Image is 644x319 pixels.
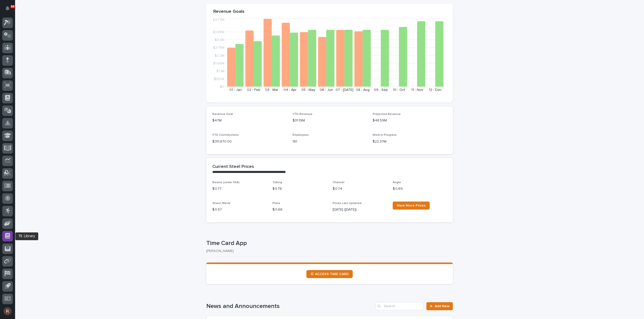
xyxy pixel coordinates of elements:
div: Notifications94 [6,6,13,14]
span: ⏲ ACCESS TIME CARD [310,272,349,276]
p: $ 0.66 [272,207,327,212]
p: $ 0.69 [393,186,447,192]
p: $ 0.77 [212,186,266,192]
span: Tubing [272,181,282,184]
a: View More Prices [393,202,430,210]
text: 10 - Oct [393,88,405,92]
button: Notifications [2,3,13,14]
tspan: $1.65M [213,61,224,65]
text: 06 - Jun [320,88,333,92]
span: Beams (under 55#) [212,181,239,184]
tspan: $3.3M [215,38,224,42]
span: View More Prices [397,204,426,207]
tspan: $550K [214,77,224,81]
span: Prices Last Updated [333,202,361,205]
text: 07 - [DATE] [336,88,353,92]
tspan: $4.77M [213,18,224,22]
p: $ 0.57 [212,207,266,212]
p: [DATE] ([DATE]) [333,207,387,212]
p: 181 [293,139,367,144]
button: users-avatar [2,306,13,316]
span: Plate [272,202,280,205]
text: 01 - Jan [229,88,242,92]
span: Angle [393,181,401,184]
tspan: $2.2M [215,54,224,57]
a: Add New [426,302,453,310]
text: 12 - Dec [429,88,442,92]
text: 11 - Nov [411,88,423,92]
text: 04 - Apr [284,88,297,92]
h1: News and Announcements [206,303,374,310]
span: Channel [333,181,344,184]
text: 08 - Aug [356,88,370,92]
p: $22.37M [373,139,447,144]
text: 05 - May [301,88,315,92]
tspan: $3.85M [213,30,224,34]
span: YTD Contributions [212,134,239,137]
tspan: $1.1M [216,69,224,73]
p: Time Card App [206,240,451,247]
p: $48.59M [373,118,447,123]
p: $ 0.74 [333,186,387,192]
a: ⏲ ACCESS TIME CARD [306,270,353,278]
p: $ 311,870.00 [212,139,287,144]
text: 03 - Mar [265,88,278,92]
span: Add New [435,304,450,308]
h2: Current Steel Prices [212,164,254,170]
span: Sheet Metal [212,202,230,205]
span: Projected Revenue [373,113,401,116]
p: $ 0.78 [272,186,327,192]
p: $31.19M [293,118,367,123]
input: Search [376,302,423,310]
tspan: $0 [220,85,224,89]
p: $47M [212,118,287,123]
span: Work in Progress [373,134,397,137]
text: 02 - Feb [247,88,260,92]
span: Employees [293,134,309,137]
span: Revenue Goal [212,113,233,116]
span: YTD Revenue [293,113,312,116]
p: [PERSON_NAME] [206,249,449,253]
tspan: $2.75M [213,46,224,49]
text: 09 - Sep [374,88,388,92]
p: 94 [11,5,14,8]
p: Revenue Goals [213,9,446,15]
